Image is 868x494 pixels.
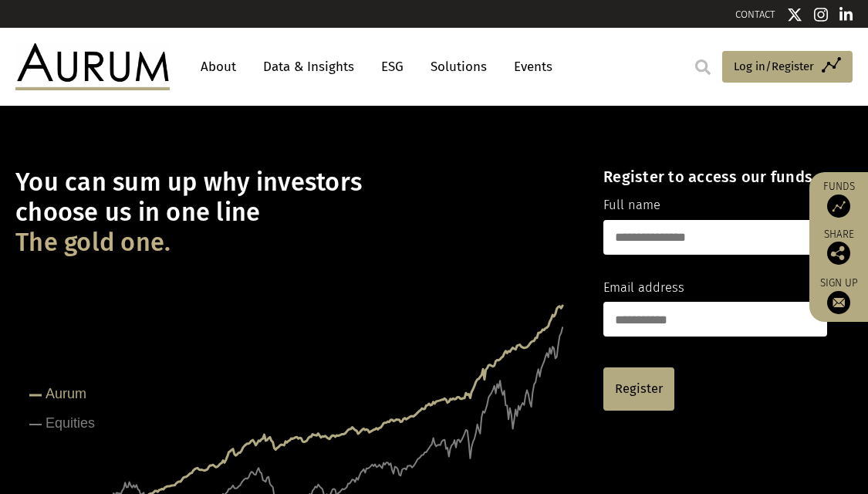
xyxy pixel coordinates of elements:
a: Events [506,52,552,81]
img: Twitter icon [787,7,802,22]
img: Sign up to our newsletter [827,291,850,314]
img: Share this post [827,242,850,265]
tspan: Aurum [46,386,86,401]
span: The gold one. [15,228,171,258]
img: Aurum [15,43,170,90]
span: Log in/Register [734,57,814,76]
a: CONTACT [735,8,775,20]
a: About [193,52,244,81]
div: Share [817,229,860,265]
label: Full name [603,195,660,215]
img: Linkedin icon [839,7,853,22]
img: Instagram icon [814,7,828,22]
a: Funds [817,180,860,218]
tspan: Equities [46,415,95,431]
a: Data & Insights [255,52,362,81]
img: Access Funds [827,195,850,218]
h1: You can sum up why investors choose us in one line [15,167,576,258]
a: Register [603,367,674,411]
img: search.svg [695,59,711,75]
a: ESG [373,52,411,81]
a: Sign up [817,276,860,314]
a: Solutions [423,52,495,81]
h4: Register to access our funds [603,167,827,186]
a: Log in/Register [722,51,853,83]
label: Email address [603,278,684,298]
